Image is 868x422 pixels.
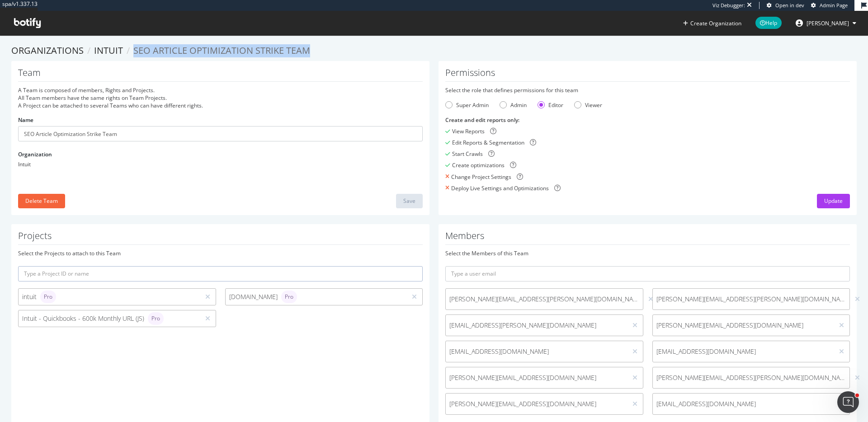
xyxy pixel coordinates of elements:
[18,266,423,281] input: Type a Project ID or name
[807,19,849,27] span: eric
[25,197,58,205] div: Delete Team
[40,291,56,303] div: brand label
[18,194,65,208] button: Delete Team
[18,150,52,158] label: Organization
[22,312,196,325] div: Intuit - Quickbooks - 600k Monthly URL (JS)
[11,44,857,57] ol: breadcrumbs
[18,116,33,124] label: Name
[548,101,563,109] div: Editor
[656,321,830,330] span: [PERSON_NAME][EMAIL_ADDRESS][DOMAIN_NAME]
[445,249,850,257] div: Select the Members of this Team
[449,373,623,382] span: [PERSON_NAME][EMAIL_ADDRESS][DOMAIN_NAME]
[281,291,297,303] div: brand label
[285,294,293,300] span: Pro
[18,86,423,109] div: A Team is composed of members, Rights and Projects. All Team members have the same rights on Team...
[445,68,850,82] h1: Permissions
[767,2,804,9] a: Open in dev
[656,347,830,356] span: [EMAIL_ADDRESS][DOMAIN_NAME]
[18,126,423,141] input: Name
[449,399,623,408] span: [PERSON_NAME][EMAIL_ADDRESS][DOMAIN_NAME]
[445,231,850,245] h1: Members
[148,312,164,325] div: brand label
[445,116,850,124] div: Create and edit reports only :
[451,184,549,192] div: Deploy Live Settings and Optimizations
[449,295,639,304] span: [PERSON_NAME][EMAIL_ADDRESS][PERSON_NAME][DOMAIN_NAME]
[449,347,623,356] span: [EMAIL_ADDRESS][DOMAIN_NAME]
[403,197,415,205] div: Save
[451,173,511,181] div: Change Project Settings
[18,249,423,257] div: Select the Projects to attach to this Team
[11,44,84,56] a: Organizations
[656,373,846,382] span: [PERSON_NAME][EMAIL_ADDRESS][PERSON_NAME][DOMAIN_NAME]
[452,127,485,135] div: View Reports
[656,399,830,408] span: [EMAIL_ADDRESS][DOMAIN_NAME]
[755,17,782,29] span: Help
[94,44,123,56] a: Intuit
[510,101,527,109] div: Admin
[445,101,489,109] div: Super Admin
[452,139,524,146] div: Edit Reports & Segmentation
[820,2,848,9] span: Admin Page
[817,194,850,208] button: Update
[683,19,742,28] button: Create Organization
[452,150,483,158] div: Start Crawls
[133,44,310,56] span: SEO Article Optimization Strike Team
[229,291,403,303] div: [DOMAIN_NAME]
[18,68,423,82] h1: Team
[837,391,859,413] iframe: Intercom live chat
[445,86,850,94] div: Select the role that defines permissions for this team
[22,291,196,303] div: intuit
[396,194,423,208] button: Save
[538,101,563,109] div: Editor
[775,2,804,9] span: Open in dev
[18,160,423,168] div: Intuit
[788,16,863,30] button: [PERSON_NAME]
[456,101,489,109] div: Super Admin
[44,294,52,300] span: Pro
[18,231,423,245] h1: Projects
[824,197,843,205] div: Update
[585,101,602,109] div: Viewer
[574,101,602,109] div: Viewer
[449,321,623,330] span: [EMAIL_ADDRESS][PERSON_NAME][DOMAIN_NAME]
[811,2,848,9] a: Admin Page
[712,2,745,9] div: Viz Debugger:
[445,266,850,281] input: Type a user email
[500,101,527,109] div: Admin
[151,316,160,321] span: Pro
[656,295,846,304] span: [PERSON_NAME][EMAIL_ADDRESS][PERSON_NAME][DOMAIN_NAME]
[452,161,505,169] div: Create optimizations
